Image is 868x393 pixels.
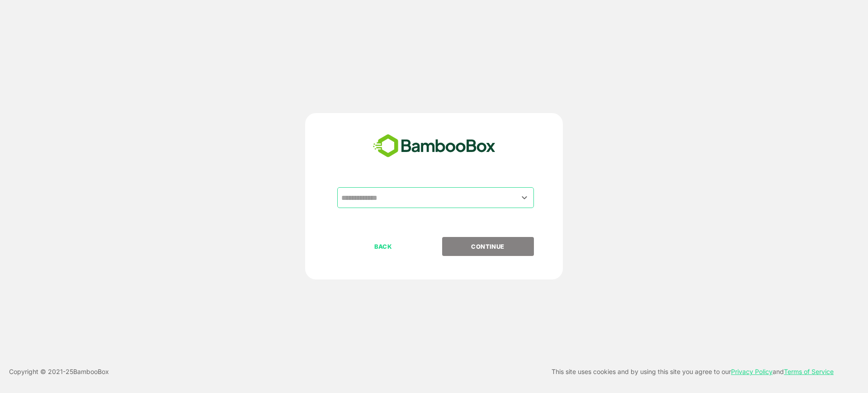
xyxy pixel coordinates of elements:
p: BACK [338,241,429,251]
a: Privacy Policy [731,368,773,375]
img: bamboobox [368,131,500,161]
p: This site uses cookies and by using this site you agree to our and [552,366,834,377]
button: BACK [337,237,429,256]
p: CONTINUE [443,241,533,251]
button: Open [519,191,531,204]
p: Copyright © 2021- 25 BambooBox [9,366,109,377]
a: Terms of Service [784,368,834,375]
button: CONTINUE [442,237,534,256]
